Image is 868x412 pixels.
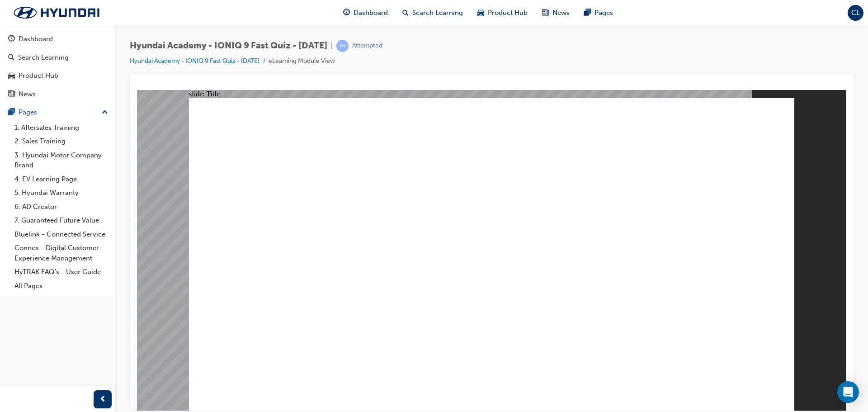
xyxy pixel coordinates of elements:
[8,54,14,62] span: search-icon
[18,52,69,63] div: Search Learning
[19,34,53,44] div: Dashboard
[19,71,58,81] div: Product Hub
[130,41,327,51] span: Hyundai Academy - IONIQ 9 Fast Quiz - [DATE]
[102,107,108,118] span: up-icon
[8,109,15,117] span: pages-icon
[4,67,112,84] a: Product Hub
[552,8,570,18] span: News
[477,7,484,19] span: car-icon
[851,8,860,18] span: CL
[8,72,15,80] span: car-icon
[19,89,36,99] div: News
[542,7,549,19] span: news-icon
[4,29,112,104] button: DashboardSearch LearningProduct HubNews
[470,4,535,22] a: car-iconProduct Hub
[11,200,112,214] a: 6. AD Creator
[336,4,395,22] a: guage-iconDashboard
[11,227,112,242] a: Bluelink - Connected Service
[848,5,863,21] button: CL
[594,8,613,18] span: Pages
[402,7,409,19] span: search-icon
[352,42,382,50] div: Attempted
[99,394,106,405] span: prev-icon
[4,49,112,66] a: Search Learning
[5,3,108,22] img: Trak
[11,134,112,148] a: 2. Sales Training
[577,4,620,22] a: pages-iconPages
[11,279,112,293] a: All Pages
[11,265,112,279] a: HyTRAK FAQ's - User Guide
[130,57,259,65] a: Hyundai Academy - IONIQ 9 Fast Quiz - [DATE]
[837,381,859,403] div: Open Intercom Messenger
[412,8,463,18] span: Search Learning
[11,148,112,172] a: 3. Hyundai Motor Company Brand
[11,121,112,135] a: 1. Aftersales Training
[8,90,15,99] span: news-icon
[535,4,577,22] a: news-iconNews
[11,172,112,186] a: 4. EV Learning Page
[584,7,591,19] span: pages-icon
[269,56,335,66] li: eLearning Module View
[11,213,112,227] a: 7. Guaranteed Future Value
[8,35,15,43] span: guage-icon
[4,31,112,47] a: Dashboard
[343,7,350,19] span: guage-icon
[11,241,112,265] a: Connex - Digital Customer Experience Management
[336,40,349,52] span: learningRecordVerb_ATTEMPT-icon
[4,86,112,103] a: News
[395,4,470,22] a: search-iconSearch Learning
[11,186,112,200] a: 5. Hyundai Warranty
[488,8,528,18] span: Product Hub
[4,104,112,121] button: Pages
[331,41,333,51] span: |
[19,107,37,118] div: Pages
[354,8,388,18] span: Dashboard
